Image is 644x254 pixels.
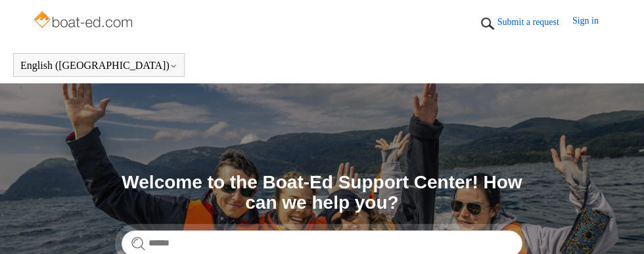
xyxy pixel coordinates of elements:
[32,8,137,34] img: Boat-Ed Help Center home page
[497,15,572,29] a: Submit a request
[122,173,522,213] h1: Welcome to the Boat-Ed Support Center! How can we help you?
[478,14,497,33] img: 01HZPCYTXV3JW8MJV9VD7EMK0H
[20,60,177,72] button: English ([GEOGRAPHIC_DATA])
[572,14,612,33] a: Sign in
